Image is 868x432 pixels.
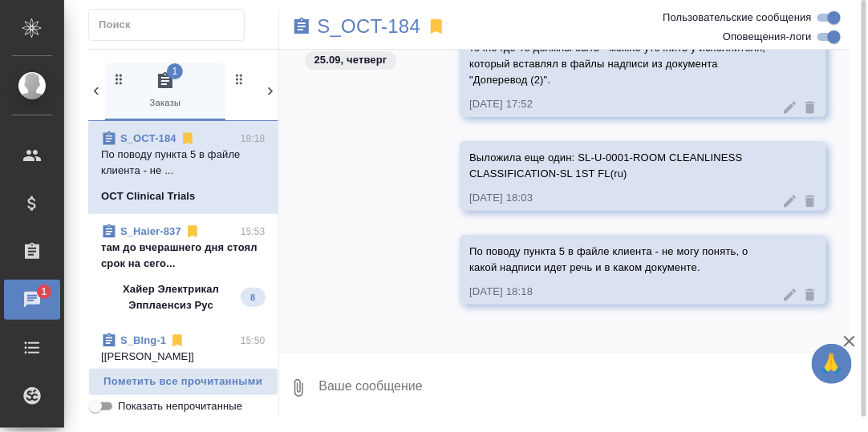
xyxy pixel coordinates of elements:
[663,10,812,26] span: Пользовательские сообщения
[812,344,852,384] button: 🙏
[818,347,846,381] span: 🙏
[120,132,176,144] a: S_OCT-184
[97,373,270,391] span: Пометить все прочитанными
[241,333,266,349] p: 15:50
[101,349,266,381] p: [[PERSON_NAME]] [PERSON_NAME] кач...
[99,14,244,36] input: Поиск
[101,188,196,204] p: OCT Clinical Trials
[101,147,266,179] p: По поводу пункта 5 в файле клиента - не ...
[232,71,247,87] svg: Зажми и перетащи, чтобы поменять порядок вкладок
[112,71,219,111] span: Заказы
[169,333,185,349] svg: Отписаться
[88,368,278,396] button: Пометить все прочитанными
[88,323,278,416] div: S_BIng-115:50[[PERSON_NAME]] [PERSON_NAME] кач...[PERSON_NAME]
[469,190,770,206] div: [DATE] 18:03
[314,52,387,68] p: 25.09, четверг
[118,398,242,414] span: Показать непрочитанные
[101,240,266,272] p: там до вчерашнего дня стоял срок на сего...
[232,71,339,111] span: Клиенты
[88,121,278,214] div: S_OCT-18418:18По поводу пункта 5 в файле клиента - не ...OCT Clinical Trials
[723,29,812,45] span: Оповещения-логи
[469,96,770,112] div: [DATE] 17:52
[318,18,421,34] a: S_OCT-184
[31,284,56,300] span: 1
[469,245,751,273] span: По поводу пункта 5 в файле клиента - не могу понять, о какой надписи идет речь и в каком документе.
[241,289,265,305] span: 8
[469,151,745,180] span: Выложила еще один: SL-U-0001-ROOM CLEANLINESS CLASSIFICATION-SL 1ST FL(ru)
[185,224,201,240] svg: Отписаться
[241,224,266,240] p: 15:53
[101,281,241,313] p: Хайер Электрикал Эпплаенсиз Рус
[88,214,278,323] div: S_Haier-83715:53там до вчерашнего дня стоял срок на сего...Хайер Электрикал Эпплаенсиз Рус8
[180,131,196,147] svg: Отписаться
[120,225,181,237] a: S_Haier-837
[4,280,60,320] a: 1
[241,131,266,147] p: 18:18
[112,71,127,87] svg: Зажми и перетащи, чтобы поменять порядок вкладок
[167,63,183,79] span: 1
[469,284,770,300] div: [DATE] 18:18
[120,334,166,346] a: S_BIng-1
